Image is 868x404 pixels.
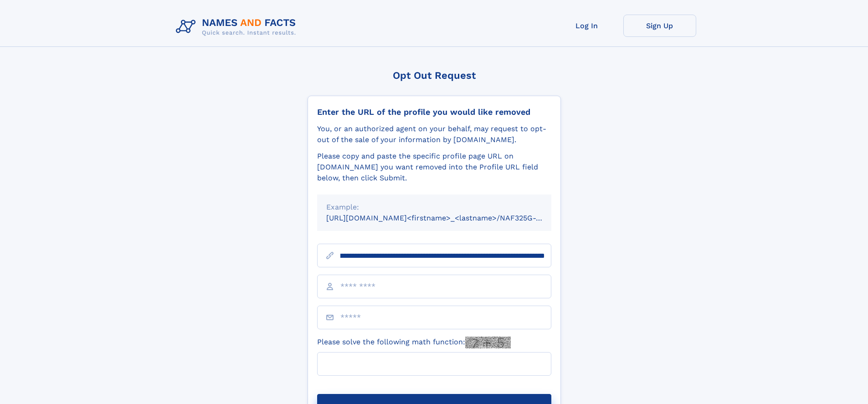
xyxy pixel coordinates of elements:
[550,15,623,37] a: Log In
[308,70,561,81] div: Opt Out Request
[317,123,551,145] div: You, or an authorized agent on your behalf, may request to opt-out of the sale of your informatio...
[623,15,696,37] a: Sign Up
[317,151,551,184] div: Please copy and paste the specific profile page URL on [DOMAIN_NAME] you want removed into the Pr...
[317,107,551,117] div: Enter the URL of the profile you would like removed
[326,202,542,213] div: Example:
[326,214,569,222] small: [URL][DOMAIN_NAME]<firstname>_<lastname>/NAF325G-xxxxxxxx
[317,337,511,348] label: Please solve the following math function:
[172,15,303,39] img: Logo Names and Facts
